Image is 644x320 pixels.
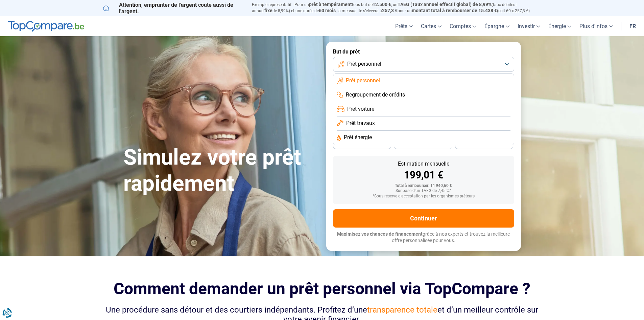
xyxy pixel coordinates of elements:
[346,77,380,84] span: Prêt personnel
[575,16,617,36] a: Plus d'infos
[319,8,336,13] span: 60 mois
[338,184,509,188] div: Total à rembourser: 11 940,60 €
[446,16,480,36] a: Comptes
[417,16,446,36] a: Cartes
[373,2,391,7] span: 12.500 €
[514,16,544,36] a: Investir
[382,8,398,13] span: 257,3 €
[346,91,405,99] span: Regroupement de crédits
[103,2,244,15] p: Attention, emprunter de l'argent coûte aussi de l'argent.
[346,120,375,127] span: Prêt travaux
[123,145,318,197] h1: Simulez votre prêt rapidement
[338,189,509,193] div: Sur base d'un TAEG de 7,45 %*
[338,194,509,199] div: *Sous réserve d'acceptation par les organismes prêteurs
[415,142,430,146] span: 30 mois
[309,2,352,7] span: prêt à tempérament
[480,16,514,36] a: Épargne
[333,57,514,72] button: Prêt personnel
[347,60,381,68] span: Prêt personnel
[367,305,437,315] span: transparence totale
[333,209,514,228] button: Continuer
[477,142,492,146] span: 24 mois
[264,8,272,13] span: fixe
[412,8,497,13] span: montant total à rembourser de 15.438 €
[337,231,423,237] span: Maximisez vos chances de financement
[344,134,372,141] span: Prêt énergie
[333,231,514,244] p: grâce à nos experts et trouvez la meilleure offre personnalisée pour vous.
[338,170,509,180] div: 199,01 €
[8,21,84,32] img: TopCompare
[398,2,492,7] span: TAEG (Taux annuel effectif global) de 8,99%
[544,16,575,36] a: Énergie
[625,16,640,36] a: fr
[252,2,541,14] p: Exemple représentatif : Pour un tous but de , un (taux débiteur annuel de 8,99%) et une durée de ...
[391,16,417,36] a: Prêts
[333,48,514,55] label: But du prêt
[355,142,369,146] span: 36 mois
[103,279,541,298] h2: Comment demander un prêt personnel via TopCompare ?
[338,161,509,167] div: Estimation mensuelle
[347,105,374,113] span: Prêt voiture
